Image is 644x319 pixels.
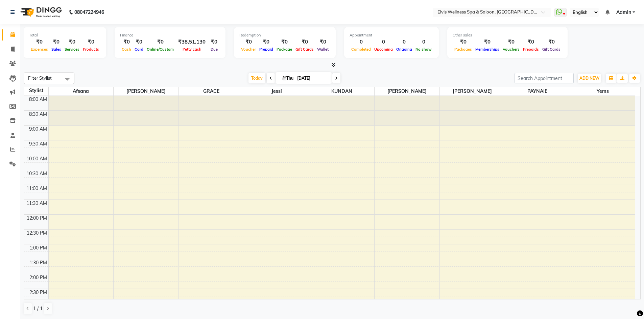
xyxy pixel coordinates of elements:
[50,38,63,46] div: ₹0
[350,38,373,46] div: 0
[28,259,48,266] div: 1:30 PM
[309,87,374,96] span: KUNDAN
[570,87,636,96] span: yems
[395,38,414,46] div: 0
[239,38,258,46] div: ₹0
[50,47,63,52] span: Sales
[373,47,395,52] span: Upcoming
[315,38,330,46] div: ₹0
[474,47,501,52] span: Memberships
[25,230,48,237] div: 12:30 PM
[275,38,294,46] div: ₹0
[33,305,43,312] span: 1 / 1
[25,155,48,162] div: 10:00 AM
[281,76,295,81] span: Thu
[145,47,175,52] span: Online/Custom
[294,38,315,46] div: ₹0
[375,87,439,96] span: [PERSON_NAME]
[414,38,433,46] div: 0
[295,73,329,83] input: 2025-09-04
[474,38,501,46] div: ₹0
[29,32,101,38] div: Total
[133,47,145,52] span: Card
[81,38,101,46] div: ₹0
[28,126,48,133] div: 9:00 AM
[179,87,244,96] span: GRACE
[28,75,52,81] span: Filter Stylist
[350,47,373,52] span: Completed
[114,87,178,96] span: [PERSON_NAME]
[515,73,574,83] input: Search Appointment
[521,47,541,52] span: Prepaids
[258,47,275,52] span: Prepaid
[453,32,562,38] div: Other sales
[181,47,203,52] span: Petty cash
[120,38,133,46] div: ₹0
[579,76,599,81] span: ADD NEW
[29,47,50,52] span: Expenses
[81,47,101,52] span: Products
[453,47,474,52] span: Packages
[315,47,330,52] span: Wallet
[275,47,294,52] span: Package
[505,87,570,96] span: PAYNAIE
[208,38,220,46] div: ₹0
[395,47,414,52] span: Ongoing
[541,47,562,52] span: Gift Cards
[28,111,48,118] div: 8:30 AM
[133,38,145,46] div: ₹0
[120,47,133,52] span: Cash
[209,47,219,52] span: Due
[350,32,433,38] div: Appointment
[24,87,48,94] div: Stylist
[28,289,48,296] div: 2:30 PM
[28,96,48,103] div: 8:00 AM
[120,32,220,38] div: Finance
[28,244,48,251] div: 1:00 PM
[440,87,505,96] span: [PERSON_NAME]
[373,38,395,46] div: 0
[501,47,521,52] span: Vouchers
[244,87,309,96] span: jessi
[541,38,562,46] div: ₹0
[63,47,81,52] span: Services
[294,47,315,52] span: Gift Cards
[414,47,433,52] span: No show
[17,3,64,22] img: logo
[145,38,175,46] div: ₹0
[25,215,48,222] div: 12:00 PM
[28,274,48,281] div: 2:00 PM
[25,200,48,207] div: 11:30 AM
[521,38,541,46] div: ₹0
[578,74,601,83] button: ADD NEW
[63,38,81,46] div: ₹0
[616,9,631,16] span: Admin
[25,185,48,192] div: 11:00 AM
[258,38,275,46] div: ₹0
[239,47,258,52] span: Voucher
[29,38,50,46] div: ₹0
[74,3,104,22] b: 08047224946
[49,87,114,96] span: Afsana
[239,32,330,38] div: Redemption
[501,38,521,46] div: ₹0
[453,38,474,46] div: ₹0
[248,73,265,83] span: Today
[25,170,48,177] div: 10:30 AM
[28,140,48,148] div: 9:30 AM
[175,38,208,46] div: ₹38,51,130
